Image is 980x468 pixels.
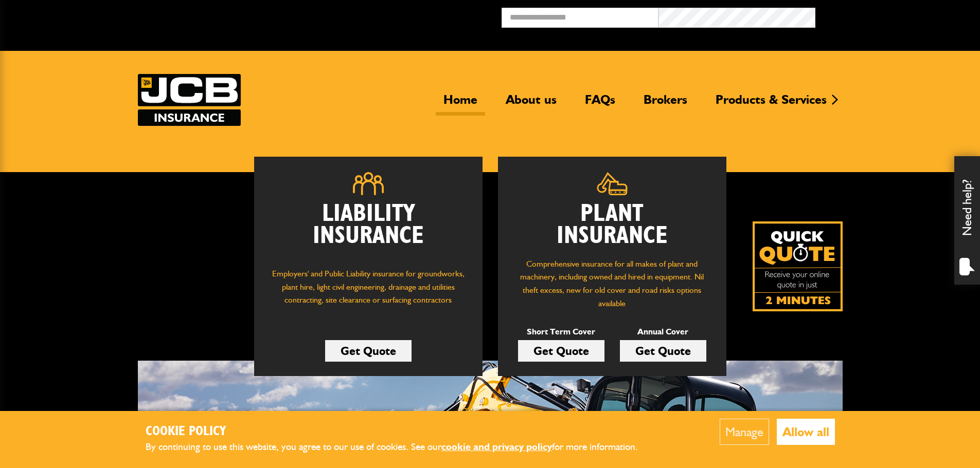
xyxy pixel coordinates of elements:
a: About us [498,92,564,116]
a: Home [436,92,485,116]
p: By continuing to use this website, you agree to our use of cookies. See our for more information. [146,439,655,455]
p: Short Term Cover [518,325,604,339]
button: Broker Login [815,8,972,24]
h2: Liability Insurance [270,203,467,257]
h2: Plant Insurance [513,203,711,247]
img: JCB Insurance Services logo [138,74,241,126]
p: Employers' and Public Liability insurance for groundworks, plant hire, light civil engineering, d... [270,267,467,316]
img: Quick Quote [753,221,843,311]
a: Brokers [636,92,695,116]
p: Annual Cover [620,325,706,339]
a: Get Quote [518,340,604,362]
p: Comprehensive insurance for all makes of plant and machinery, including owned and hired in equipm... [513,257,711,310]
a: Get Quote [620,340,706,362]
a: Products & Services [708,92,834,116]
a: JCB Insurance Services [138,74,241,126]
a: Get your insurance quote isn just 2-minutes [753,221,843,311]
a: cookie and privacy policy [441,441,552,453]
h2: Cookie Policy [146,424,655,440]
a: Get Quote [325,340,412,362]
div: Need help? [954,156,980,285]
button: Allow all [777,419,835,445]
button: Manage [720,419,769,445]
a: FAQs [577,92,623,116]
